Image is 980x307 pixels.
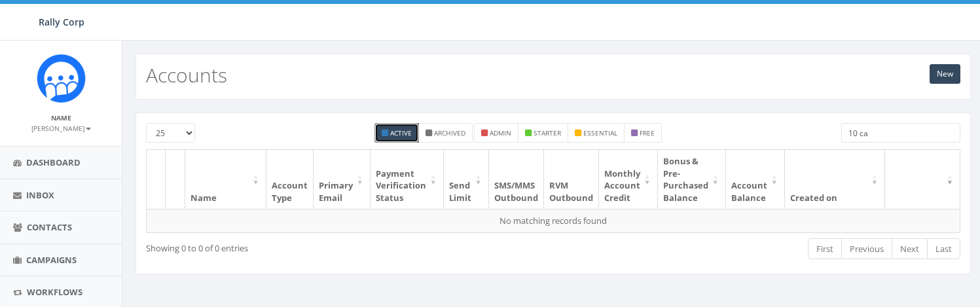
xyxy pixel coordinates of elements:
th: Created on: activate to sort column ascending [785,150,885,209]
a: Previous [841,238,892,260]
th: Monthly Account Credit: activate to sort column ascending [599,150,658,209]
small: [PERSON_NAME] [31,124,91,133]
td: No matching records found [147,209,960,232]
th: RVM Outbound [544,150,599,209]
th: Account Balance: activate to sort column ascending [726,150,785,209]
a: New [930,64,960,84]
small: Archived [434,128,465,137]
th: Primary Email : activate to sort column ascending [314,150,371,209]
span: Contacts [27,221,72,233]
a: Last [927,238,960,260]
small: admin [490,128,511,137]
a: First [808,238,842,260]
span: Workflows [27,286,82,298]
a: [PERSON_NAME] [31,122,91,134]
span: Campaigns [26,254,77,266]
span: Dashboard [26,156,81,168]
img: Icon_1.png [37,54,86,103]
a: Next [892,238,928,260]
small: essential [583,128,617,137]
th: Account Type [266,150,314,209]
small: free [640,128,655,137]
small: starter [534,128,561,137]
th: Send Limit: activate to sort column ascending [444,150,489,209]
span: Inbox [26,189,54,201]
th: Name: activate to sort column ascending [185,150,266,209]
input: Type to search [841,123,960,143]
th: Payment Verification Status : activate to sort column ascending [371,150,444,209]
th: SMS/MMS Outbound [489,150,544,209]
small: Active [390,128,412,137]
div: Showing 0 to 0 of 0 entries [146,237,474,255]
span: Rally Corp [39,16,84,28]
h2: Accounts [146,64,227,86]
th: Bonus &amp; Pre-Purchased Balance: activate to sort column ascending [658,150,726,209]
small: Name [51,113,71,122]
